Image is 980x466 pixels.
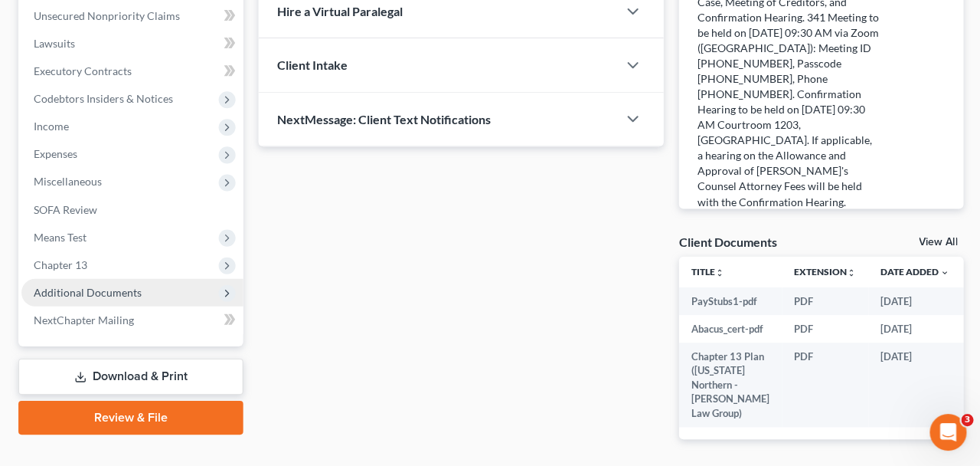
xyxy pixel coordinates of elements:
[867,343,960,427] td: [DATE]
[917,237,955,248] a: View All
[792,266,854,277] a: Extensionunfold_more
[780,315,867,343] td: PDF
[34,258,87,271] span: Chapter 13
[34,203,97,216] span: SOFA Review
[21,307,243,334] a: NextChapter Mailing
[34,148,77,161] span: Expenses
[34,231,87,244] span: Means Test
[34,176,102,189] span: Miscellaneous
[34,10,180,23] span: Unsecured Nonpriority Claims
[939,268,948,277] i: expand_more
[276,5,402,19] span: Hire a Virtual Paralegal
[879,266,948,277] a: Date Added expand_more
[928,414,965,451] iframe: Intercom live chat
[690,266,723,277] a: Titleunfold_more
[21,3,243,31] a: Unsecured Nonpriority Claims
[34,93,173,106] span: Codebtors Insiders & Notices
[867,287,960,315] td: [DATE]
[18,401,243,435] a: Review & File
[959,414,972,426] span: 3
[21,58,243,86] a: Executory Contracts
[714,268,723,277] i: unfold_more
[780,287,867,315] td: PDF
[845,268,854,277] i: unfold_more
[867,315,960,343] td: [DATE]
[34,286,142,299] span: Additional Documents
[21,196,243,224] a: SOFA Review
[34,65,132,78] span: Executory Contracts
[678,343,780,427] td: Chapter 13 Plan ([US_STATE] Northern - [PERSON_NAME] Law Group)
[780,343,867,427] td: PDF
[34,313,134,327] span: NextChapter Mailing
[276,58,347,73] span: Client Intake
[678,287,780,315] td: PayStubs1-pdf
[18,359,243,395] a: Download & Print
[21,31,243,58] a: Lawsuits
[678,315,780,343] td: Abacus_cert-pdf
[34,38,75,51] span: Lawsuits
[276,113,490,127] span: NextMessage: Client Text Notifications
[34,120,69,133] span: Income
[678,234,776,250] div: Client Documents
